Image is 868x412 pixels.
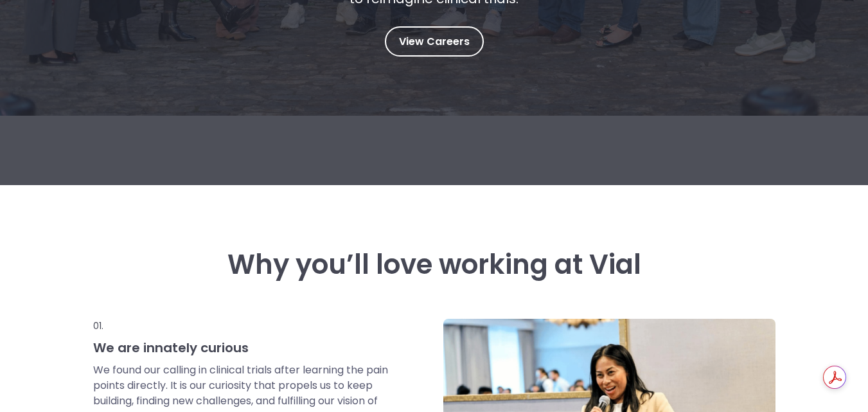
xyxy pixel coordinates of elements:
[385,26,484,57] a: View Careers
[93,339,390,356] h3: We are innately curious
[93,249,775,280] h3: Why you’ll love working at Vial
[93,319,390,333] p: 01.
[399,33,470,50] span: View Careers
